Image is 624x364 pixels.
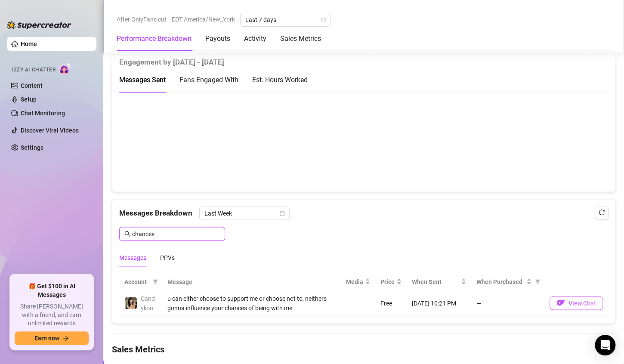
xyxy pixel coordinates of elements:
[124,277,149,286] span: Account
[471,290,544,316] td: —
[595,335,615,355] div: Open Intercom Messenger
[179,76,238,84] span: Fans Engaged With
[117,13,167,26] span: After OnlyFans cut
[167,293,336,312] div: u can either choose to support me or choose not to, neithers gonna influence your chances of bein...
[34,335,59,342] span: Earn now
[172,13,235,26] span: EDT America/New_York
[375,290,407,316] td: Free
[407,273,471,290] th: When Sent
[15,331,89,345] button: Earn nowarrow-right
[112,343,615,355] h4: Sales Metrics
[12,66,56,74] span: Izzy AI Chatter
[141,295,155,311] span: Candylion
[471,273,544,290] th: When Purchased
[119,49,608,68] div: Engagement by [DATE] - [DATE]
[160,253,175,262] div: PPVs
[21,40,37,47] a: Home
[162,273,341,290] th: Message
[59,62,72,75] img: AI Chatter
[407,290,471,316] td: [DATE] 10:21 PM
[533,275,542,288] span: filter
[599,209,605,215] span: reload
[341,273,375,290] th: Media
[280,210,285,216] span: calendar
[205,34,230,44] div: Payouts
[21,110,65,117] a: Chat Monitoring
[204,207,284,219] span: Last Week
[556,298,565,307] img: OF
[151,275,160,288] span: filter
[375,273,407,290] th: Price
[244,34,266,44] div: Activity
[119,253,146,262] div: Messages
[568,299,596,306] span: View Chat
[550,301,603,308] a: OFView Chat
[280,34,321,44] div: Sales Metrics
[245,13,325,26] span: Last 7 days
[117,34,192,44] div: Performance Breakdown
[7,21,71,29] img: logo-BBDzfeDw.svg
[321,17,326,22] span: calendar
[119,76,166,84] span: Messages Sent
[21,127,79,134] a: Discover Viral Videos
[21,144,43,151] a: Settings
[550,296,603,310] button: OFView Chat
[380,277,395,286] span: Price
[252,74,308,85] div: Est. Hours Worked
[346,277,363,286] span: Media
[535,279,540,284] span: filter
[63,335,69,341] span: arrow-right
[21,82,43,89] a: Content
[476,277,525,286] span: When Purchased
[153,279,158,284] span: filter
[132,229,220,238] input: Search messages
[124,231,130,237] span: search
[15,282,89,299] span: 🎁 Get $100 in AI Messages
[119,206,608,220] div: Messages Breakdown
[15,302,89,328] span: Share [PERSON_NAME] with a friend, and earn unlimited rewards
[125,297,137,309] img: Candylion
[21,96,37,103] a: Setup
[412,277,459,286] span: When Sent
